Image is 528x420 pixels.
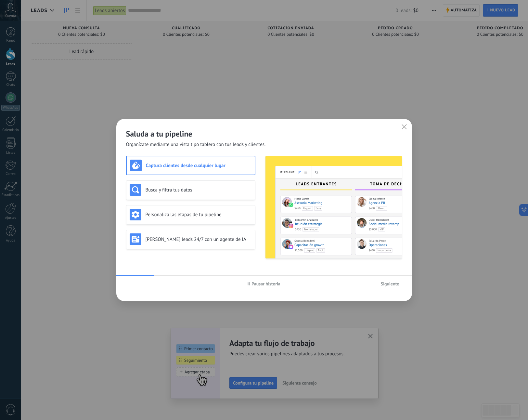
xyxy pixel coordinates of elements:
h3: Busca y filtra tus datos [146,187,252,193]
h2: Saluda a tu pipeline [126,129,402,139]
button: Pausar historia [245,279,283,289]
h3: Personaliza las etapas de tu pipeline [146,212,252,218]
span: Siguiente [381,282,399,286]
span: Pausar historia [251,282,280,286]
h3: Captura clientes desde cualquier lugar [146,163,251,169]
span: Organízate mediante una vista tipo tablero con tus leads y clientes. [126,141,266,148]
h3: [PERSON_NAME] leads 24/7 con un agente de IA [146,236,252,243]
button: Siguiente [378,279,402,289]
